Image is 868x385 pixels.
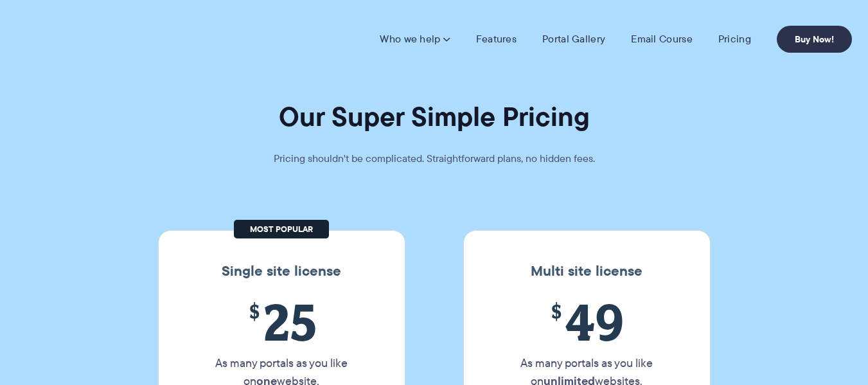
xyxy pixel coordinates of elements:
[542,33,605,46] a: Portal Gallery
[194,292,369,351] span: 25
[476,33,517,46] a: Features
[380,33,450,46] a: Who we help
[499,292,675,351] span: 49
[172,263,392,280] h3: Single site license
[477,263,697,280] h3: Multi site license
[718,33,751,46] a: Pricing
[777,26,852,53] a: Buy Now!
[631,33,693,46] a: Email Course
[242,150,627,168] p: Pricing shouldn't be complicated. Straightforward plans, no hidden fees.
